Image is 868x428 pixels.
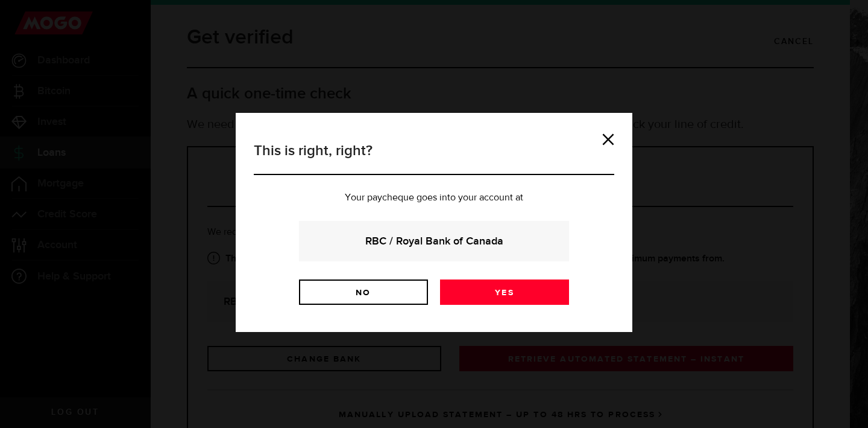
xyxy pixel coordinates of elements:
[254,140,614,175] h3: This is right, right?
[299,279,428,305] a: No
[10,5,46,41] button: Open LiveChat chat widget
[315,233,553,249] strong: RBC / Royal Bank of Canada
[254,193,614,203] p: Your paycheque goes into your account at
[440,279,569,305] a: Yes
